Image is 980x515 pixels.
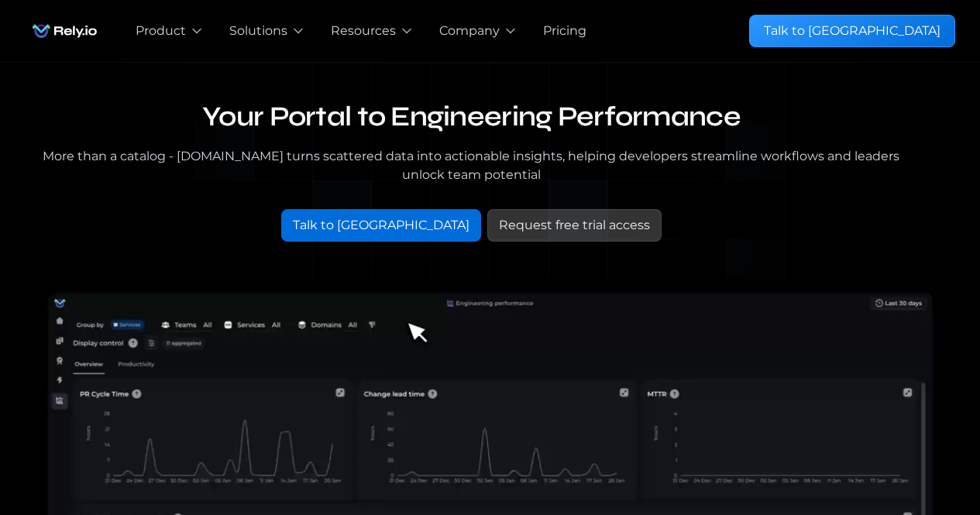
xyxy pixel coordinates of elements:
div: Talk to [GEOGRAPHIC_DATA] [293,216,469,235]
div: Request free trial access [499,216,650,235]
a: Request free trial access [487,209,662,242]
a: Talk to [GEOGRAPHIC_DATA] [749,15,955,47]
a: Talk to [GEOGRAPHIC_DATA] [281,209,481,242]
div: More than a catalog - [DOMAIN_NAME] turns scattered data into actionable insights, helping develo... [25,147,918,184]
a: Pricing [543,22,586,40]
img: Rely.io logo [25,15,105,46]
div: Solutions [229,22,287,40]
div: Product [136,22,186,40]
div: Talk to [GEOGRAPHIC_DATA] [764,22,940,40]
div: Resources [331,22,396,40]
div: Company [439,22,500,40]
h1: Your Portal to Engineering Performance [25,100,918,135]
